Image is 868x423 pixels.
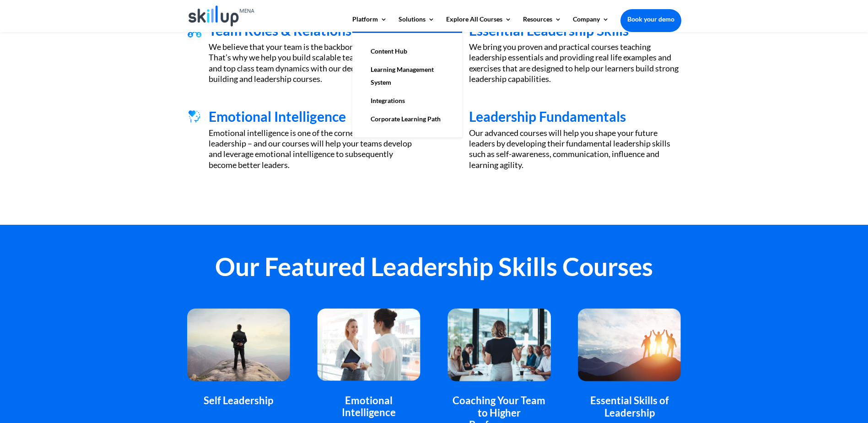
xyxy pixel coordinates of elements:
[620,9,681,29] a: Book your demo
[361,42,453,60] a: Content Hub
[189,5,255,27] img: Skillup Mena
[209,42,421,85] div: We believe that your team is the backbone of your company. That’s why we help you build scalable ...
[523,16,561,32] a: Resources
[361,60,453,92] a: Learning Management System
[578,309,681,381] img: featured_courses_leadership_4
[716,324,868,423] iframe: Chat Widget
[578,395,681,419] div: Essential Skills of Leadership
[469,42,681,85] div: We bring you proven and practical courses teaching leadership essentials and providing real life ...
[187,254,681,284] h2: Our Featured Leadership Skills Courses
[573,16,609,32] a: Company
[399,16,435,32] a: Solutions
[469,108,626,125] span: Leadership Fundamentals
[469,128,681,171] div: Our advanced courses will help you shape your future leaders by developing their fundamental lead...
[446,16,512,32] a: Explore All Courses
[317,395,420,419] div: Emotional Intelligence
[447,309,550,381] img: featured_courses_leadership_3
[352,16,387,32] a: Platform
[317,309,420,381] img: featured_courses_leadership_2
[187,109,202,124] img: DigitalMarketing
[209,128,421,171] div: Emotional intelligence is one of the cornerstones of leadership – and our courses will help your ...
[187,395,290,407] div: Self Leadership
[361,92,453,110] a: Integrations
[361,110,453,128] a: Corporate Learning Path
[187,309,290,381] img: featured_courses_leadership_1
[209,108,346,125] span: Emotional Intelligence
